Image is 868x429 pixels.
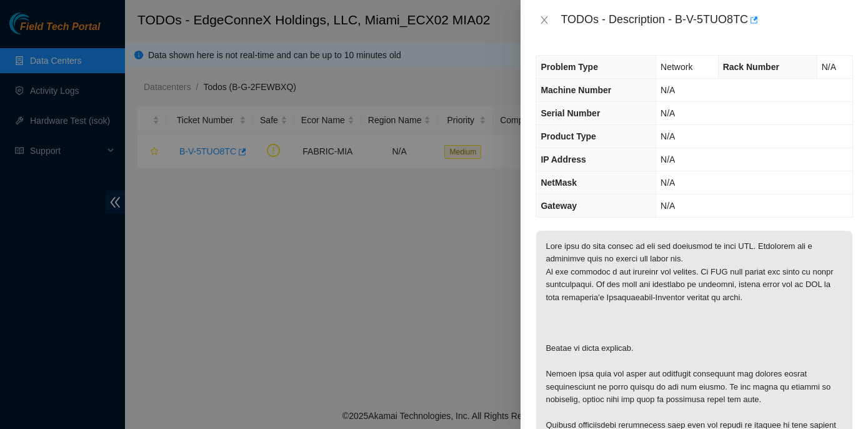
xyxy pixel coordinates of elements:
[539,15,549,25] span: close
[541,178,577,188] span: NetMask
[541,62,598,72] span: Problem Type
[661,178,675,188] span: N/A
[561,10,853,30] div: TODOs - Description - B-V-5TUO8TC
[822,62,836,72] span: N/A
[661,201,675,211] span: N/A
[541,108,600,118] span: Serial Number
[541,85,611,95] span: Machine Number
[661,131,675,141] span: N/A
[541,201,577,211] span: Gateway
[541,154,586,164] span: IP Address
[541,131,596,141] span: Product Type
[661,62,692,72] span: Network
[723,62,779,72] span: Rack Number
[661,154,675,164] span: N/A
[536,14,553,26] button: Close
[661,108,675,118] span: N/A
[661,85,675,95] span: N/A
